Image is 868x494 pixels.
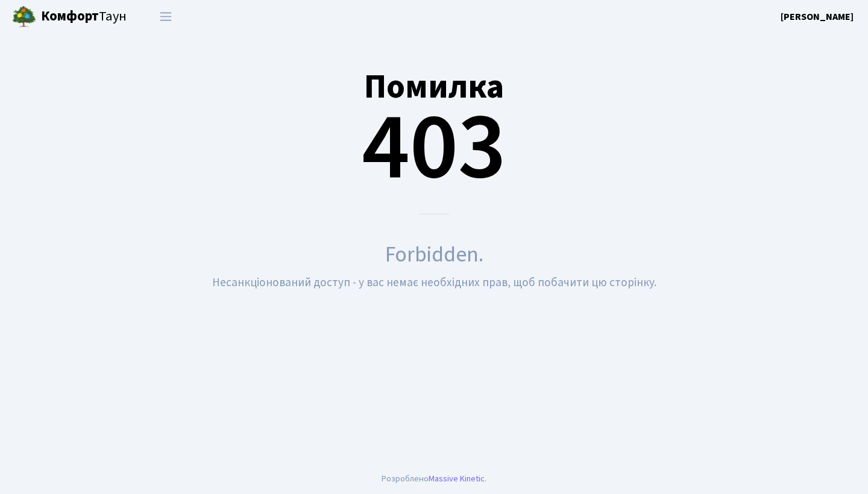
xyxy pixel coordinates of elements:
div: 403 [18,38,850,214]
b: Комфорт [41,7,99,26]
button: Переключити навігацію [151,7,181,27]
small: Помилка [364,63,504,111]
div: Розроблено . [382,472,486,486]
span: Таун [41,7,127,27]
b: [PERSON_NAME] [781,10,854,23]
a: Massive Kinetic [429,472,485,485]
small: Несанкціонований доступ - у вас немає необхідних прав, щоб побачити цю сторінку. [212,274,656,291]
div: Forbidden. [18,239,850,271]
a: [PERSON_NAME] [781,10,854,24]
img: logo.png [12,5,36,29]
